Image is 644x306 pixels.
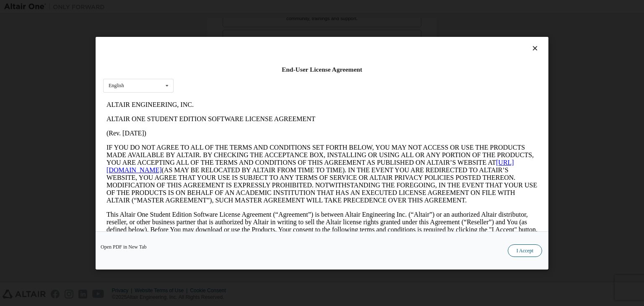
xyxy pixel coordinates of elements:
[101,244,147,249] a: Open PDF in New Tab
[3,113,434,143] p: This Altair One Student Edition Software License Agreement (“Agreement”) is between Altair Engine...
[3,46,434,106] p: IF YOU DO NOT AGREE TO ALL OF THE TERMS AND CONDITIONS SET FORTH BELOW, YOU MAY NOT ACCESS OR USE...
[3,32,434,39] p: (Rev. [DATE])
[3,18,434,25] p: ALTAIR ONE STUDENT EDITION SOFTWARE LICENSE AGREEMENT
[508,244,542,257] button: I Accept
[3,3,434,11] p: ALTAIR ENGINEERING, INC.
[109,83,124,88] div: English
[3,61,411,76] a: [URL][DOMAIN_NAME]
[103,65,541,74] div: End-User License Agreement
